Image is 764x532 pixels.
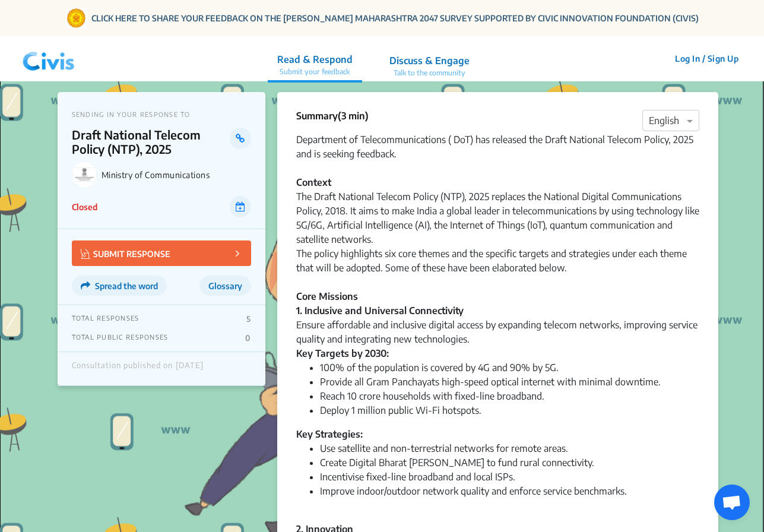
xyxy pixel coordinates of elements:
strong: Key Targets by 2030: [296,347,389,359]
strong: Context [296,176,331,188]
p: TOTAL PUBLIC RESPONSES [72,333,169,343]
p: TOTAL RESPONSES [72,314,140,324]
button: Log In / Sign Up [667,49,746,68]
li: Use satellite and non-terrestrial networks for remote areas. [320,441,700,455]
span: Spread the word [95,281,158,291]
p: Ministry of Communications [102,170,251,180]
img: navlogo.png [18,41,80,77]
span: (3 min) [338,110,369,122]
button: Glossary [199,275,251,296]
p: 0 [245,333,251,343]
button: Spread the word [72,275,167,296]
li: Provide all Gram Panchayats high-speed optical internet with minimal downtime. [320,375,700,389]
p: Closed [72,201,97,213]
div: Department of Telecommunications ( DoT) has released the Draft National Telecom Policy, 2025 and ... [296,132,700,161]
p: Draft National Telecom Policy (NTP), 2025 [72,128,230,156]
img: Vector.jpg [81,249,90,259]
strong: Core Missions [296,290,358,302]
img: Ministry of Communications logo [72,162,97,187]
strong: 1. Inclusive and Universal Connectivity [296,305,464,316]
p: Submit your feedback [277,66,353,77]
div: The policy highlights six core themes and the specific targets and strategies under each theme th... [296,246,700,275]
strong: Key Strategies: [296,428,363,440]
p: Read & Respond [277,52,353,66]
div: Ensure affordable and inclusive digital access by expanding telecom networks, improving service q... [296,318,700,346]
a: Open chat [714,484,750,520]
li: Improve indoor/outdoor network quality and enforce service benchmarks. [320,484,700,512]
p: Summary [296,109,369,123]
li: Incentivise fixed-line broadband and local ISPs. [320,470,700,484]
a: CLICK HERE TO SHARE YOUR FEEDBACK ON THE [PERSON_NAME] MAHARASHTRA 2047 SURVEY SUPPORTED BY CIVIC... [91,12,699,24]
p: Discuss & Engage [389,53,470,68]
p: 5 [246,314,251,324]
span: Glossary [208,281,242,291]
p: SUBMIT RESPONSE [81,246,170,260]
div: The Draft National Telecom Policy (NTP), 2025 replaces the National Digital Communications Policy... [296,189,700,246]
li: Reach 10 crore households with fixed-line broadband. [320,389,700,403]
li: Create Digital Bharat [PERSON_NAME] to fund rural connectivity. [320,455,700,470]
p: SENDING IN YOUR RESPONSE TO [72,110,251,118]
p: Talk to the community [389,68,470,78]
img: Gom Logo [66,8,87,28]
button: SUBMIT RESPONSE [72,240,251,266]
li: Deploy 1 million public Wi-Fi hotspots. [320,403,700,417]
li: 100% of the population is covered by 4G and 90% by 5G. [320,360,700,375]
div: Consultation published on [DATE] [72,361,204,376]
